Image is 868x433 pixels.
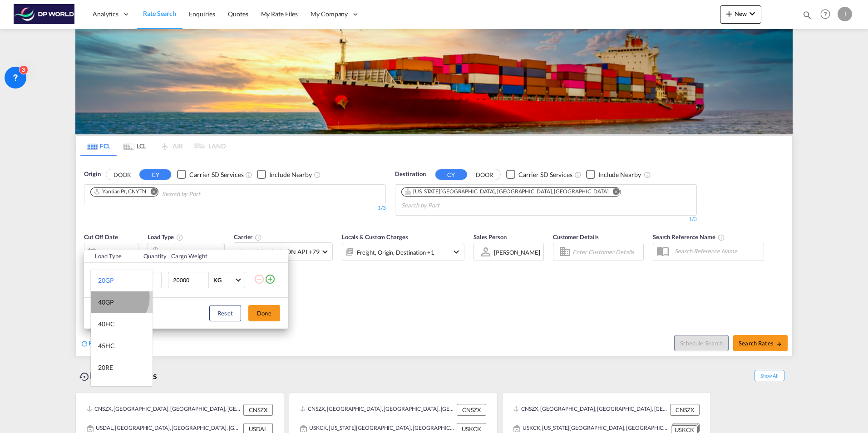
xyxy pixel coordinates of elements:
[98,320,115,329] div: 40HC
[98,385,113,394] div: 40RE
[98,341,115,350] div: 45HC
[98,298,114,307] div: 40GP
[98,276,114,285] div: 20GP
[98,363,113,372] div: 20RE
